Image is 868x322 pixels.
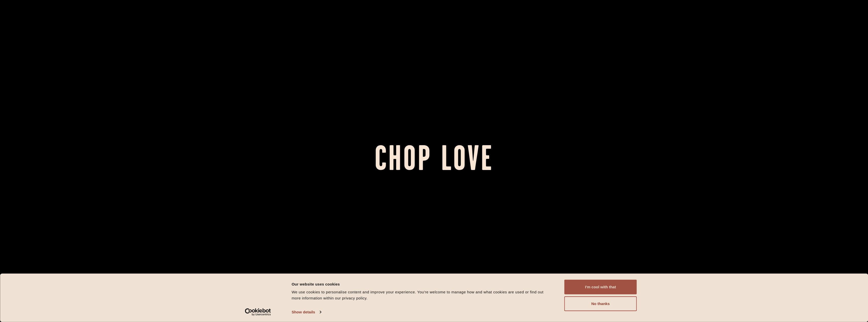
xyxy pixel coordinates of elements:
div: We use cookies to personalise content and improve your experience. You're welcome to manage how a... [292,289,553,301]
button: I'm cool with that [564,280,637,294]
button: No thanks [564,296,637,311]
a: Show details [292,308,321,316]
div: Our website uses cookies [292,281,553,287]
a: Usercentrics Cookiebot - opens in a new window [236,308,280,316]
